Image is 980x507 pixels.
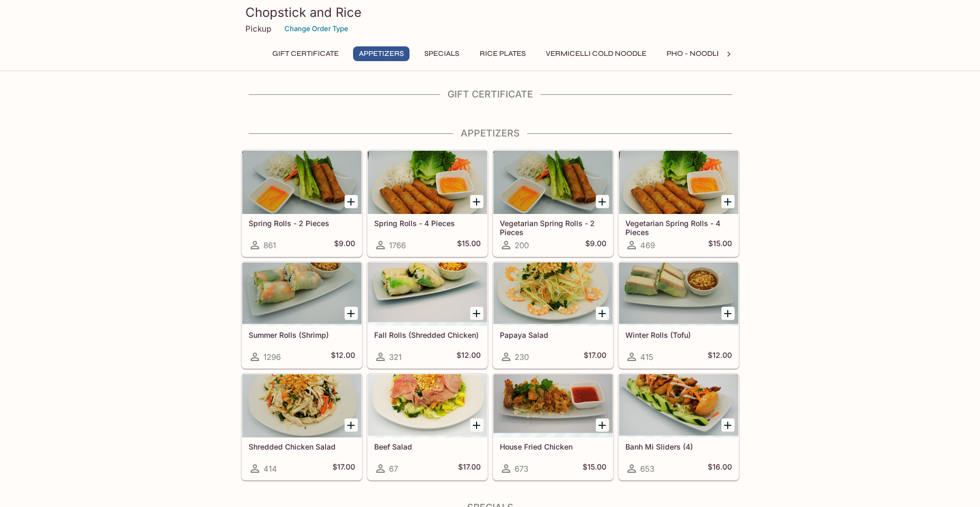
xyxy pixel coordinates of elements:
h3: Chopstick and Rice [245,4,735,21]
span: 230 [515,352,529,362]
h5: $15.00 [583,462,606,475]
span: 673 [515,464,528,474]
div: Beef Salad [368,374,487,437]
h5: $12.00 [331,350,355,363]
button: Add House Fried Chicken [596,418,609,432]
span: 67 [389,464,398,474]
a: Fall Rolls (Shredded Chicken)321$12.00 [367,262,488,368]
button: Appetizers [353,46,410,61]
span: 653 [640,464,654,474]
a: Shredded Chicken Salad414$17.00 [242,374,362,480]
a: Beef Salad67$17.00 [367,374,488,480]
h5: $9.00 [585,239,606,251]
h4: Gift Certificate [241,89,739,100]
span: 200 [515,240,529,250]
div: Vegetarian Spring Rolls - 4 Pieces [619,151,738,214]
h5: Papaya Salad [500,330,606,339]
button: Add Papaya Salad [596,307,609,320]
button: Add Spring Rolls - 4 Pieces [470,195,483,208]
p: Pickup [245,24,271,34]
button: Specials [418,46,465,61]
button: Add Shredded Chicken Salad [345,418,358,432]
button: Add Fall Rolls (Shredded Chicken) [470,307,483,320]
button: Change Order Type [280,21,353,37]
div: Shredded Chicken Salad [242,374,361,437]
button: Add Banh Mi Sliders (4) [721,418,735,432]
h5: $17.00 [458,462,481,475]
button: Add Vegetarian Spring Rolls - 4 Pieces [721,195,735,208]
h5: Summer Rolls (Shrimp) [249,330,355,339]
button: Vermicelli Cold Noodle [540,46,652,61]
span: 1766 [389,240,406,250]
span: 469 [640,240,655,250]
a: Vegetarian Spring Rolls - 2 Pieces200$9.00 [493,150,613,257]
span: 321 [389,352,402,362]
button: Add Spring Rolls - 2 Pieces [345,195,358,208]
h5: Beef Salad [374,442,481,451]
button: Gift Certificate [267,46,345,61]
h5: $16.00 [708,462,732,475]
span: 1296 [263,352,281,362]
a: Banh Mi Sliders (4)653$16.00 [619,374,739,480]
button: Add Beef Salad [470,418,483,432]
div: Vegetarian Spring Rolls - 2 Pieces [493,151,613,214]
button: Add Vegetarian Spring Rolls - 2 Pieces [596,195,609,208]
h5: $9.00 [334,239,355,251]
a: Spring Rolls - 2 Pieces861$9.00 [242,150,362,257]
h5: Vegetarian Spring Rolls - 2 Pieces [500,219,606,236]
div: Spring Rolls - 2 Pieces [242,151,361,214]
button: Rice Plates [474,46,531,61]
div: Banh Mi Sliders (4) [619,374,738,437]
span: 861 [263,240,276,250]
div: House Fried Chicken [493,374,613,437]
h5: $17.00 [332,462,355,475]
a: Winter Rolls (Tofu)415$12.00 [619,262,739,368]
div: Summer Rolls (Shrimp) [242,262,361,326]
h4: Appetizers [241,128,739,139]
a: House Fried Chicken673$15.00 [493,374,613,480]
h5: House Fried Chicken [500,442,606,451]
a: Summer Rolls (Shrimp)1296$12.00 [242,262,362,368]
span: 414 [263,464,277,474]
div: Spring Rolls - 4 Pieces [368,151,487,214]
button: Add Winter Rolls (Tofu) [721,307,735,320]
div: Fall Rolls (Shredded Chicken) [368,262,487,326]
h5: Vegetarian Spring Rolls - 4 Pieces [625,219,732,236]
h5: Winter Rolls (Tofu) [625,330,732,339]
div: Papaya Salad [493,262,613,326]
span: 415 [640,352,653,362]
h5: $12.00 [456,350,481,363]
a: Papaya Salad230$17.00 [493,262,613,368]
h5: $12.00 [708,350,732,363]
h5: Fall Rolls (Shredded Chicken) [374,330,481,339]
h5: $17.00 [584,350,606,363]
h5: Banh Mi Sliders (4) [625,442,732,451]
a: Spring Rolls - 4 Pieces1766$15.00 [367,150,488,257]
h5: Spring Rolls - 4 Pieces [374,219,481,228]
h5: Spring Rolls - 2 Pieces [249,219,355,228]
button: Pho - Noodle Soup [661,46,749,61]
h5: Shredded Chicken Salad [249,442,355,451]
h5: $15.00 [708,239,732,251]
div: Winter Rolls (Tofu) [619,262,738,326]
button: Add Summer Rolls (Shrimp) [345,307,358,320]
a: Vegetarian Spring Rolls - 4 Pieces469$15.00 [619,150,739,257]
h5: $15.00 [457,239,481,251]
